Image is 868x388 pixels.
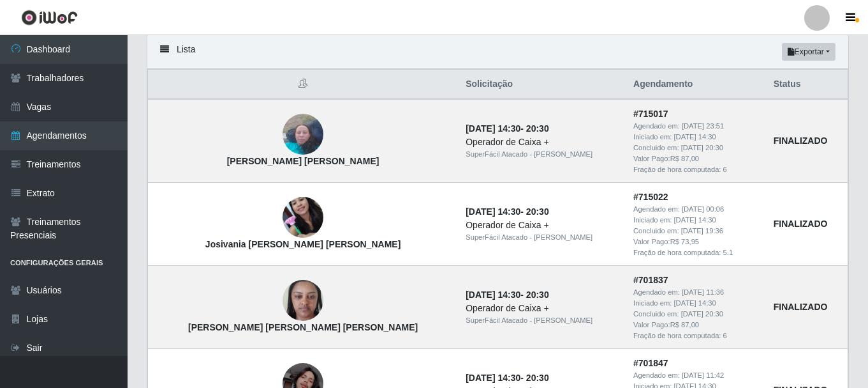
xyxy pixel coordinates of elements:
[633,226,758,237] div: Concluido em:
[466,149,618,160] div: SuperFácil Atacado - [PERSON_NAME]
[633,237,758,247] div: Valor Pago: R$ 73,95
[766,70,848,100] th: Status
[682,371,724,379] time: [DATE] 11:42
[673,299,716,307] time: [DATE] 14:30
[633,298,758,309] div: Iniciado em:
[466,232,618,243] div: SuperFácil Atacado - [PERSON_NAME]
[466,123,548,134] strong: -
[283,274,323,328] img: Andrea Jordão Gomes da Silva
[681,144,723,151] time: [DATE] 20:30
[526,123,549,134] time: 20:30
[283,190,323,245] img: Josivania Alves da Silva
[673,216,716,224] time: [DATE] 14:30
[681,227,723,235] time: [DATE] 19:36
[188,322,418,332] strong: [PERSON_NAME] [PERSON_NAME] [PERSON_NAME]
[466,290,548,300] strong: -
[466,206,548,217] strong: -
[283,107,323,162] img: Juliana Bezerra Martins
[633,132,758,143] div: Iniciado em:
[466,315,618,326] div: SuperFácil Atacado - [PERSON_NAME]
[682,122,724,130] time: [DATE] 23:51
[458,70,626,100] th: Solicitação
[633,370,758,381] div: Agendado em:
[526,290,549,300] time: 20:30
[633,215,758,226] div: Iniciado em:
[633,309,758,320] div: Concluido em:
[466,206,520,217] time: [DATE] 14:30
[466,290,520,300] time: [DATE] 14:30
[774,219,828,229] strong: FINALIZADO
[782,43,835,61] button: Exportar
[466,302,618,315] div: Operador de Caixa +
[466,123,520,134] time: [DATE] 14:30
[147,35,848,69] div: Lista
[633,192,668,202] strong: # 715022
[673,133,716,141] time: [DATE] 14:30
[774,136,828,146] strong: FINALIZADO
[633,287,758,298] div: Agendado em:
[682,205,724,213] time: [DATE] 00:06
[466,373,520,383] time: [DATE] 14:30
[633,164,758,175] div: Fração de hora computada: 6
[633,109,668,119] strong: # 715017
[466,219,618,232] div: Operador de Caixa +
[682,288,724,296] time: [DATE] 11:36
[466,136,618,149] div: Operador de Caixa +
[526,206,549,217] time: 20:30
[774,302,828,312] strong: FINALIZADO
[633,330,758,341] div: Fração de hora computada: 6
[21,10,78,26] img: CoreUI Logo
[626,70,766,100] th: Agendamento
[633,320,758,330] div: Valor Pago: R$ 87,00
[633,204,758,215] div: Agendado em:
[633,358,668,368] strong: # 701847
[633,121,758,132] div: Agendado em:
[205,239,401,249] strong: Josivania [PERSON_NAME] [PERSON_NAME]
[466,373,548,383] strong: -
[633,153,758,164] div: Valor Pago: R$ 87,00
[633,275,668,285] strong: # 701837
[681,310,723,318] time: [DATE] 20:30
[633,143,758,153] div: Concluido em:
[227,156,379,166] strong: [PERSON_NAME] [PERSON_NAME]
[526,373,549,383] time: 20:30
[633,247,758,258] div: Fração de hora computada: 5.1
